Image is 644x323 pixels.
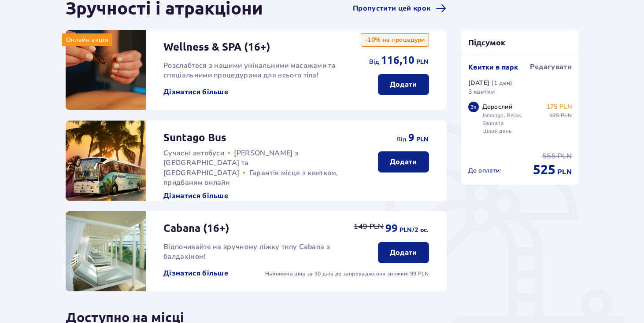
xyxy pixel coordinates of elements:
[468,79,490,88] p: [DATE]
[468,88,495,96] p: 3 квитки
[390,80,417,89] p: Додати
[163,40,270,54] p: Wellness & SPA (16+)
[542,151,556,161] span: 555
[353,3,446,14] a: Пропустити цей крок
[461,37,579,48] p: Підсумок
[265,270,429,278] p: Найнижча ціна за 30 днів до запровадження знижки: 99 PLN
[468,62,518,72] p: Квитки в парк
[482,127,512,135] p: Цілий день
[491,79,512,88] p: ( 1 ден )
[549,111,559,119] span: 185
[163,61,336,80] span: Розслабтеся з нашими унікальними масажами та спеціальними процедурами для всього тіла!
[416,58,429,66] span: PLN
[482,103,513,111] p: Дорослий
[66,121,146,201] img: attraction
[533,161,555,178] span: 525
[163,222,229,235] p: Cabana (16+)
[408,131,415,144] span: 9
[163,148,224,158] span: Сучасні автобуси
[385,222,398,235] span: 99
[561,111,572,119] span: PLN
[390,157,417,167] p: Додати
[557,167,572,177] span: PLN
[530,62,572,72] span: Редагувати
[390,248,417,257] p: Додати
[66,211,146,291] img: attraction
[378,151,429,173] button: Додати
[378,74,429,95] button: Додати
[482,111,543,127] p: Jamango, Relax, Saunaria
[547,103,572,111] p: 175 PLN
[163,168,338,187] span: Гарантія місця з квитком, придбаним онлайн
[353,4,430,13] span: Пропустити цей крок
[163,148,298,178] span: [PERSON_NAME] з [GEOGRAPHIC_DATA] та [GEOGRAPHIC_DATA]
[66,30,146,110] img: attraction
[163,87,228,97] button: Дізнатися більше
[468,102,479,112] div: 3 x
[468,166,501,175] p: До оплати :
[381,54,415,67] span: 116,10
[369,58,379,66] span: від
[558,151,572,161] span: PLN
[163,191,228,201] button: Дізнатися більше
[62,33,112,46] div: Онлайн акція
[354,222,383,231] p: 149 PLN
[163,268,228,278] button: Дізнатися більше
[361,33,429,47] p: -10% на процедури
[163,131,226,144] p: Suntago Bus
[396,135,407,144] span: від
[400,226,429,235] span: PLN /2 ос.
[378,242,429,263] button: Додати
[416,135,429,144] span: PLN
[243,169,245,176] span: •
[228,149,230,157] span: •
[163,242,330,261] span: Відпочивайте на зручному ліжку типу Cabana з балдахіном!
